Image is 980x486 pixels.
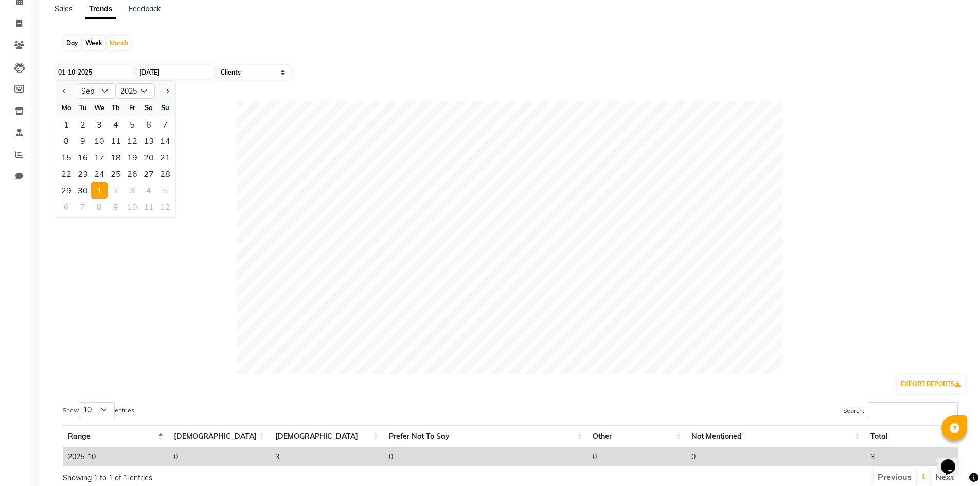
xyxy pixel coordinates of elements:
div: 1 [58,116,75,133]
a: Sales [55,4,73,13]
div: 11 [140,199,157,215]
select: Select month [77,83,116,99]
th: Not Mentioned: activate to sort column ascending [686,425,865,447]
div: Saturday, October 11, 2025 [140,199,157,215]
div: 3 [91,116,108,133]
td: 3 [270,447,384,466]
select: Select year [116,83,155,99]
div: Monday, September 29, 2025 [58,182,75,199]
div: Friday, September 12, 2025 [124,133,140,149]
div: Tuesday, September 9, 2025 [75,133,91,149]
div: Wednesday, October 1, 2025 [91,182,108,199]
div: Saturday, September 6, 2025 [140,116,157,133]
div: Wednesday, September 10, 2025 [91,133,108,149]
td: 2025-10 [63,447,169,466]
div: 26 [124,166,140,182]
td: 0 [169,447,270,466]
div: Wednesday, September 3, 2025 [91,116,108,133]
div: 18 [108,149,124,166]
div: 30 [75,182,91,199]
label: Search: [843,402,958,418]
div: 15 [58,149,75,166]
div: Tuesday, September 16, 2025 [75,149,91,166]
div: Week [83,36,105,50]
div: 8 [58,133,75,149]
div: Saturday, September 13, 2025 [140,133,157,149]
div: Saturday, September 27, 2025 [140,166,157,182]
div: Saturday, October 4, 2025 [140,182,157,199]
div: 8 [91,199,108,215]
select: Showentries [79,402,115,418]
div: Sunday, September 14, 2025 [157,133,173,149]
div: Thursday, September 4, 2025 [108,116,124,133]
div: Month [107,36,131,50]
div: 5 [124,116,140,133]
div: Friday, September 26, 2025 [124,166,140,182]
div: Monday, September 8, 2025 [58,133,75,149]
td: 0 [384,447,588,466]
button: Next month [163,83,171,99]
div: 4 [140,182,157,199]
div: 20 [140,149,157,166]
div: 23 [75,166,91,182]
div: 3 [124,182,140,199]
div: 5 [157,182,173,199]
div: Su [157,99,173,116]
div: 9 [108,199,124,215]
div: 12 [157,199,173,215]
div: 1 [91,182,108,199]
div: Sunday, September 7, 2025 [157,116,173,133]
div: Friday, October 3, 2025 [124,182,140,199]
a: 1 [921,471,926,481]
div: 17 [91,149,108,166]
div: 14 [157,133,173,149]
div: Friday, October 10, 2025 [124,199,140,215]
div: Monday, October 6, 2025 [58,199,75,215]
td: 0 [686,447,865,466]
div: Friday, September 19, 2025 [124,149,140,166]
div: 21 [157,149,173,166]
iframe: chat widget [937,445,970,476]
div: Sa [140,99,157,116]
div: 10 [124,199,140,215]
button: Previous month [60,83,69,99]
a: Feedback [129,4,161,13]
div: 4 [108,116,124,133]
th: Male: activate to sort column ascending [169,425,270,447]
th: Female: activate to sort column ascending [270,425,384,447]
div: 12 [124,133,140,149]
div: 11 [108,133,124,149]
th: Other: activate to sort column ascending [587,425,686,447]
div: Thursday, October 9, 2025 [108,199,124,215]
div: 24 [91,166,108,182]
div: 25 [108,166,124,182]
div: Th [108,99,124,116]
div: Thursday, October 2, 2025 [108,182,124,199]
div: Fr [124,99,140,116]
div: Monday, September 15, 2025 [58,149,75,166]
div: 29 [58,182,75,199]
div: 6 [140,116,157,133]
div: Sunday, October 12, 2025 [157,199,173,215]
div: Thursday, September 11, 2025 [108,133,124,149]
div: Tuesday, September 30, 2025 [75,182,91,199]
th: Range: activate to sort column descending [63,425,169,447]
div: Mo [58,99,75,116]
div: 6 [58,199,75,215]
div: 10 [91,133,108,149]
div: Tuesday, October 7, 2025 [75,199,91,215]
input: Search: [868,402,958,418]
input: End Date [137,65,214,79]
td: 3 [865,447,958,466]
div: 27 [140,166,157,182]
div: Friday, September 5, 2025 [124,116,140,133]
div: 2 [75,116,91,133]
div: Sunday, October 5, 2025 [157,182,173,199]
div: 2 [108,182,124,199]
div: 7 [75,199,91,215]
div: Monday, September 1, 2025 [58,116,75,133]
div: Tuesday, September 23, 2025 [75,166,91,182]
div: Thursday, September 18, 2025 [108,149,124,166]
th: Total: activate to sort column ascending [865,425,958,447]
div: Monday, September 22, 2025 [58,166,75,182]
